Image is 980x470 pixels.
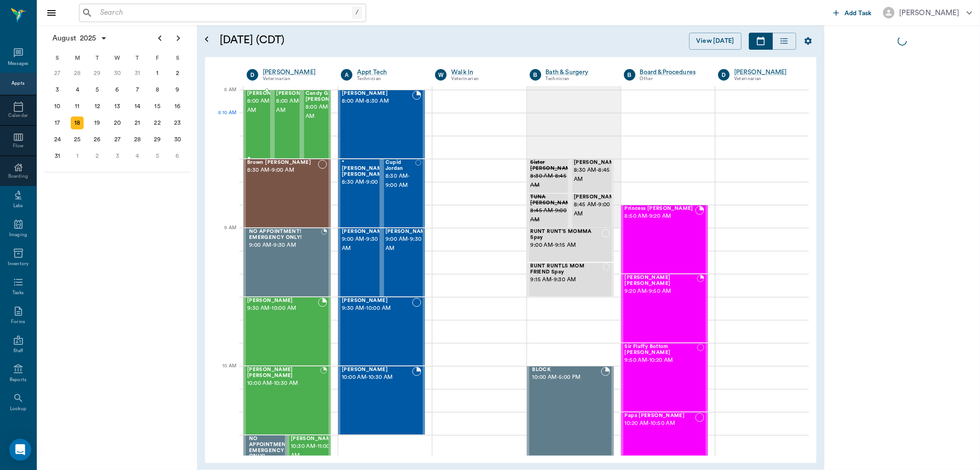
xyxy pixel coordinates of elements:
div: NOT_CONFIRMED, 9:50 AM - 10:20 AM [621,343,708,412]
div: Wednesday, August 20, 2025 [111,116,124,129]
div: 9 AM [212,223,236,246]
div: Sunday, August 17, 2025 [51,116,64,129]
div: [PERSON_NAME] [899,7,959,18]
button: View [DATE] [689,33,742,50]
div: BOOKED, 9:20 AM - 9:50 AM [621,274,708,343]
span: [PERSON_NAME] [247,298,318,304]
span: [PERSON_NAME] [291,436,337,442]
a: Appt Tech [357,68,421,77]
div: Wednesday, September 3, 2025 [111,150,124,162]
div: CANCELED, 8:30 AM - 8:45 AM [527,159,571,193]
div: Tuesday, July 29, 2025 [91,67,104,80]
a: Walk In [451,68,515,77]
div: Forms [11,319,25,325]
span: August [51,32,78,45]
div: Friday, August 22, 2025 [151,116,164,129]
div: Friday, August 29, 2025 [151,133,164,146]
div: NOT_CONFIRMED, 9:30 AM - 10:00 AM [338,297,425,366]
span: 10:00 AM - 10:30 AM [342,373,412,382]
div: NOT_CONFIRMED, 9:00 AM - 9:30 AM [382,228,425,297]
span: 9:30 AM - 10:00 AM [247,304,318,313]
span: 8:30 AM - 9:00 AM [342,178,390,187]
div: Labs [13,203,23,209]
span: Brown [PERSON_NAME] [247,160,318,166]
div: Lookup [10,406,26,412]
span: 8:00 AM - 8:30 AM [342,97,412,106]
div: Veterinarian [263,75,327,83]
div: Sunday, August 10, 2025 [51,100,64,113]
span: [PERSON_NAME] [574,194,620,200]
span: [PERSON_NAME] [342,229,388,235]
a: Board &Procedures [640,68,704,77]
div: Today, Monday, August 18, 2025 [71,116,84,129]
div: Technician [546,75,610,83]
span: BLOCK [532,367,601,373]
span: 8:50 AM - 9:20 AM [625,212,695,221]
div: W [108,51,128,65]
div: BOOKED, 8:00 AM - 8:30 AM [338,90,425,159]
div: Saturday, August 23, 2025 [171,116,184,129]
div: Tuesday, August 19, 2025 [91,116,104,129]
div: NOT_CONFIRMED, 9:00 AM - 9:30 AM [338,228,382,297]
span: [PERSON_NAME] [247,91,293,97]
div: Sunday, August 24, 2025 [51,133,64,146]
div: CANCELED, 8:45 AM - 9:00 AM [527,193,571,228]
a: [PERSON_NAME] [263,68,327,77]
span: NO APPOINTMENT! EMERGENCY ONLY! [249,229,321,241]
div: Reports [10,377,27,383]
div: Saturday, September 6, 2025 [171,150,184,162]
div: Monday, August 11, 2025 [71,100,84,113]
div: Wednesday, July 30, 2025 [111,67,124,80]
div: Thursday, September 4, 2025 [131,150,144,162]
span: Sir Fluffy Bottom [PERSON_NAME] [625,344,697,356]
span: *[PERSON_NAME]* [PERSON_NAME] [342,160,390,177]
button: August2025 [48,29,112,47]
span: 8:30 AM - 9:00 AM [247,166,318,175]
span: 9:00 AM - 9:30 AM [342,235,388,253]
span: NO APPOINTMENT! EMERGENCY ONLY! [249,436,291,459]
span: [PERSON_NAME] [574,160,620,166]
button: Next page [169,29,187,47]
div: / [352,6,362,19]
div: Friday, September 5, 2025 [151,150,164,162]
div: Friday, August 8, 2025 [151,83,164,96]
span: 8:00 AM - 8:30 AM [247,97,293,115]
div: Tasks [12,290,24,296]
span: 9:20 AM - 9:50 AM [625,287,697,296]
span: 10:20 AM - 10:50 AM [625,419,695,428]
div: Tuesday, August 5, 2025 [91,83,104,96]
div: Technician [357,75,421,83]
div: NOT_CONFIRMED, 8:30 AM - 9:00 AM [382,159,425,228]
span: [PERSON_NAME] [342,298,412,304]
div: Thursday, August 7, 2025 [131,83,144,96]
div: BOOKED, 9:00 AM - 9:30 AM [244,228,331,297]
div: NOT_CONFIRMED, 8:00 AM - 8:30 AM [302,90,331,159]
div: Monday, July 28, 2025 [71,67,84,80]
div: Sunday, August 31, 2025 [51,150,64,162]
div: Friday, August 1, 2025 [151,67,164,80]
span: [PERSON_NAME] [342,367,412,373]
div: Inventory [8,261,28,267]
span: Sister [PERSON_NAME] [531,160,577,172]
span: 9:15 AM - 9:30 AM [531,275,603,284]
div: Saturday, August 30, 2025 [171,133,184,146]
div: NOT_CONFIRMED, 8:30 AM - 9:00 AM [244,159,331,228]
span: 8:30 AM - 8:45 AM [531,172,577,190]
span: [PERSON_NAME] [PERSON_NAME] [625,275,697,287]
div: Saturday, August 2, 2025 [171,67,184,80]
div: Tuesday, September 2, 2025 [91,150,104,162]
div: Monday, August 4, 2025 [71,83,84,96]
div: Other [640,75,704,83]
div: T [87,51,108,65]
div: NOT_CONFIRMED, 8:45 AM - 9:00 AM [570,193,614,228]
h5: [DATE] (CDT) [220,33,461,47]
div: Thursday, August 21, 2025 [131,116,144,129]
div: Imaging [9,232,27,238]
div: BOOKED, 9:30 AM - 10:00 AM [244,297,331,366]
button: Close drawer [42,4,61,22]
div: Open Intercom Messenger [9,439,31,461]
